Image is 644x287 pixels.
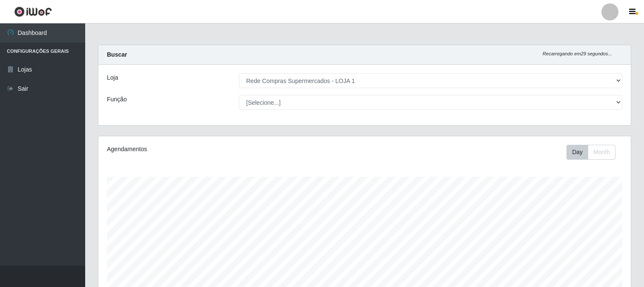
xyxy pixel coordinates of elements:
strong: Buscar [107,51,127,58]
div: First group [566,145,615,160]
label: Função [107,95,127,104]
img: CoreUI Logo [14,6,52,17]
div: Agendamentos [107,145,314,154]
label: Loja [107,73,118,82]
button: Month [588,145,615,160]
div: Toolbar with button groups [566,145,622,160]
button: Day [566,145,588,160]
i: Recarregando em 29 segundos... [543,51,612,56]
